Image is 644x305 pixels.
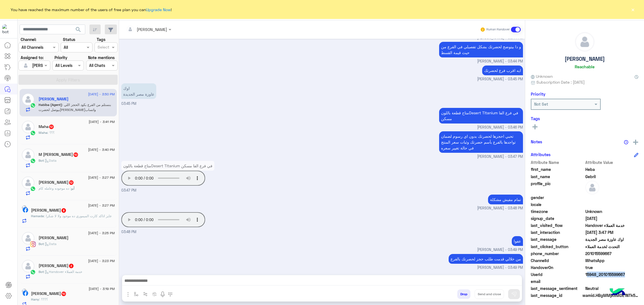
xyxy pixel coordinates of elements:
img: select flow [134,292,138,296]
span: [PERSON_NAME] - 03:46 PM [477,125,523,130]
span: : Handover خدمة العملاء [44,270,82,274]
span: Bot [39,270,44,274]
img: Trigger scenario [143,292,148,296]
span: التحدث لخدمة العملاء [585,244,639,250]
span: 2025-09-13T07:28:17.468Z [585,216,639,221]
h5: Maha [39,124,54,129]
span: ده موجوده وعامله كام [39,186,71,190]
span: Unknown [531,73,553,79]
span: 03:45 PM [121,101,136,106]
h6: Notes [531,139,542,144]
small: Human Handover [486,27,510,32]
span: [DATE] - 3:23 PM [88,258,115,263]
p: 14/9/2025, 3:45 PM [482,66,523,75]
img: WhatsApp [30,103,36,108]
span: [PERSON_NAME] - 03:49 PM [477,265,523,270]
label: Assigned to: [21,55,44,60]
h5: Ahmed Salah [39,263,74,268]
button: × [630,7,636,12]
span: You have reached the maximum number of the users of free plan you can ! [11,7,172,13]
button: create order [150,289,159,299]
img: defaultAdmin.png [22,121,34,133]
span: عايز اتاكد كارت الميموري ده موجود ولا لا شكرا [44,214,112,218]
img: WhatsApp [30,186,36,192]
img: defaultAdmin.png [22,93,34,106]
span: [DATE] - 3:27 PM [88,175,115,180]
span: null [585,195,639,200]
img: Facebook [23,291,28,296]
span: : Data [44,158,56,163]
label: Status [63,37,75,42]
span: null [585,202,639,207]
span: Handover خدمة العملاء [585,222,639,228]
span: [PERSON_NAME] - 03:49 PM [477,247,523,253]
span: first_name [531,166,584,172]
img: picture [22,205,27,210]
span: 12 [49,125,54,129]
img: WhatsApp [30,269,36,275]
img: add [633,140,638,145]
img: defaultAdmin.png [585,181,599,195]
span: last_message_sentiment [531,285,584,291]
span: null [585,279,639,284]
span: Heba [585,166,639,172]
button: Apply Filters [18,75,118,85]
span: Bot [39,158,44,163]
audio: Your browser does not support the audio tag. [121,212,205,227]
h5: Heba Gebril [39,97,68,101]
span: 03:48 PM [121,230,136,234]
p: 14/9/2025, 3:48 PM [488,195,523,204]
button: Drop [457,289,470,299]
span: [PERSON_NAME] - 03:48 PM [477,206,523,211]
span: wamid.HBgMMjAxMDE1NTk5NjY3FQIAEhgUM0EwODY2QjMyNzY4RDNGODE5NzkA [583,292,638,298]
span: Habiba (Agent) [39,103,62,107]
span: Unknown [585,209,639,214]
span: 2025-09-14T12:47:18.297Z [585,229,639,235]
span: Subscription Date : [DATE] [536,79,585,85]
span: 2 [69,264,74,268]
img: defaultAdmin.png [22,260,34,272]
span: [DATE] - 3:41 PM [89,119,115,124]
span: last_message_id [531,292,581,298]
img: defaultAdmin.png [22,176,34,189]
span: Attribute Name [531,159,584,165]
span: timezone [531,209,584,214]
span: 2 [585,258,639,263]
span: [DATE] - 3:40 PM [88,147,115,152]
span: Maha [39,130,48,135]
img: WhatsApp [30,158,36,164]
p: 14/9/2025, 3:44 PM [439,42,523,57]
h6: Tags [531,116,638,121]
p: 14/9/2025, 3:47 PM [439,131,523,153]
span: HandoverOn [531,265,584,270]
label: Channel: [21,37,36,42]
label: Priority [55,55,67,60]
img: send voice note [159,291,166,298]
span: search [75,26,82,33]
span: last_name [531,174,584,180]
span: [PERSON_NAME] - 03:45 PM [477,77,523,82]
span: [PERSON_NAME] - 03:47 PM [477,154,523,159]
button: select flow [132,289,141,299]
span: Bot [39,242,44,246]
span: [PERSON_NAME] - 03:44 PM [477,59,523,64]
img: send attachment [125,291,131,298]
h5: Goda Gamal [39,236,68,240]
h6: Attributes [531,152,551,157]
img: WhatsApp [30,130,36,136]
label: Note mentions [88,55,115,60]
span: last_visited_flow [531,222,584,228]
span: Gebril [585,174,639,180]
button: Trigger scenario [141,289,150,299]
span: Hany [31,297,39,301]
span: last_clicked_button [531,244,584,250]
span: ؟؟؟ [48,130,55,135]
span: 10 [61,292,66,296]
span: [DATE] - 3:25 PM [88,231,115,236]
span: [DATE] - 3:50 PM [88,92,115,97]
span: أبو [71,186,74,190]
img: defaultAdmin.png [575,32,594,51]
span: email [531,279,584,284]
img: hulul-logo.png [608,283,627,302]
span: locale [531,202,584,207]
